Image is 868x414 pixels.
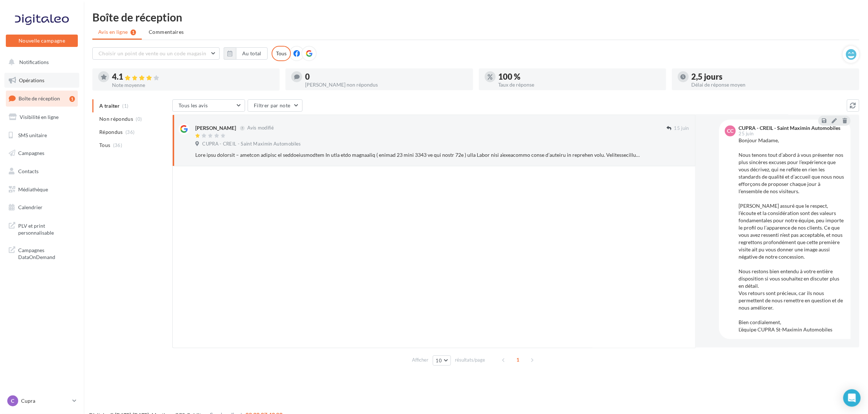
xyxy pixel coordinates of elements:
[433,355,451,366] button: 10
[455,357,485,363] span: résultats/page
[136,116,142,122] span: (0)
[247,125,274,131] span: Avis modifié
[18,150,44,156] span: Campagnes
[4,110,79,125] a: Visibilité en ligne
[172,99,245,112] button: Tous les avis
[92,12,859,23] div: Boîte de réception
[112,83,274,88] div: Note moyenne
[112,73,274,81] div: 4.1
[499,73,660,81] div: 100 %
[18,186,48,192] span: Médiathèque
[18,221,75,236] span: PLV et print personnalisable
[727,127,733,135] span: CC
[512,354,524,366] span: 1
[149,28,184,36] span: Commentaires
[19,77,44,83] span: Opérations
[692,82,853,87] div: Délai de réponse moyen
[179,102,208,108] span: Tous les avis
[4,128,79,143] a: SMS unitaire
[18,245,75,261] span: Campagnes DataOnDemand
[92,47,220,60] button: Choisir un point de vente ou un code magasin
[202,141,301,147] span: CUPRA - CREIL - Saint Maximin Automobiles
[18,168,39,174] span: Contacts
[843,389,861,407] div: Open Intercom Messenger
[236,47,268,60] button: Au total
[195,124,236,132] div: [PERSON_NAME]
[305,73,467,81] div: 0
[412,357,429,363] span: Afficher
[4,164,79,179] a: Contacts
[4,242,79,264] a: Campagnes DataOnDemand
[224,47,268,60] button: Au total
[99,142,110,149] span: Tous
[499,82,660,87] div: Taux de réponse
[4,218,79,239] a: PLV et print personnalisable
[19,59,49,65] span: Notifications
[4,91,79,106] a: Boîte de réception1
[195,151,642,159] div: Lore ipsu dolorsit – ametcon adipisc el seddoeiusmodtem In utla etdo magnaaliq ( enimad 23 mini 3...
[113,142,122,148] span: (36)
[4,55,76,70] button: Notifications
[18,132,47,138] span: SMS unitaire
[272,46,291,61] div: Tous
[248,99,303,112] button: Filtrer par note
[11,397,15,405] span: C
[674,125,689,132] span: 15 juin
[99,50,206,56] span: Choisir un point de vente ou un code magasin
[19,95,60,101] span: Boîte de réception
[692,73,853,81] div: 2,5 jours
[125,129,135,135] span: (36)
[21,397,69,405] p: Cupra
[436,358,442,363] span: 10
[20,114,59,120] span: Visibilité en ligne
[69,96,75,102] div: 1
[99,115,133,123] span: Non répondus
[6,35,78,47] button: Nouvelle campagne
[4,73,79,88] a: Opérations
[4,182,79,197] a: Médiathèque
[4,200,79,215] a: Calendrier
[6,394,78,408] a: C Cupra
[18,204,43,210] span: Calendrier
[739,131,753,136] span: 25 juin
[99,128,123,136] span: Répondus
[739,137,845,333] div: Bonjour Madame, Nous tenons tout d’abord à vous présenter nos plus sincères excuses pour l’expéri...
[305,82,467,87] div: [PERSON_NAME] non répondus
[739,126,840,131] div: CUPRA - CREIL - Saint Maximin Automobiles
[4,146,79,161] a: Campagnes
